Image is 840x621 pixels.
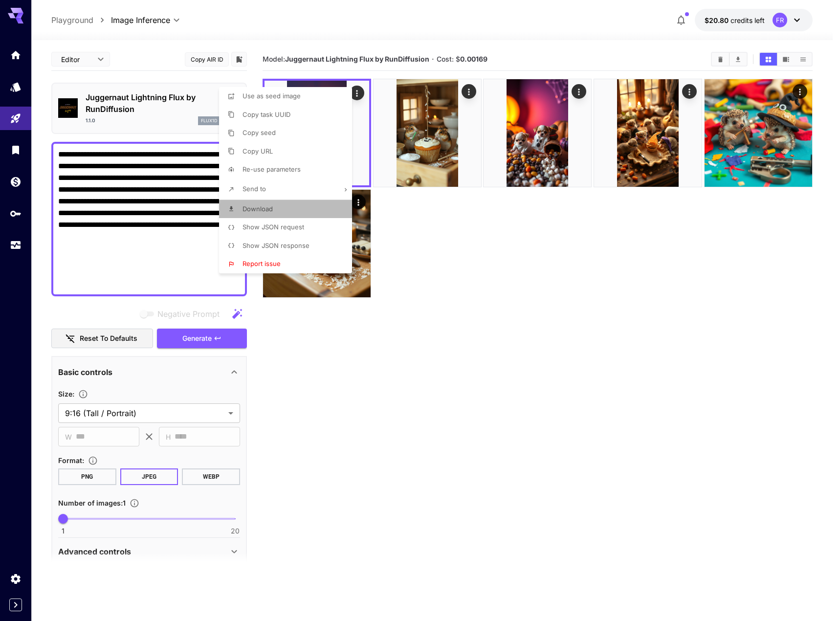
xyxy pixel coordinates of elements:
[243,223,304,231] span: Show JSON request
[243,242,309,249] span: Show JSON response
[243,147,273,155] span: Copy URL
[243,205,273,213] span: Download
[243,92,301,100] span: Use as seed image
[243,185,266,193] span: Send to
[243,129,276,136] span: Copy seed
[243,111,290,118] span: Copy task UUID
[243,260,281,267] span: Report issue
[243,165,301,173] span: Re-use parameters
